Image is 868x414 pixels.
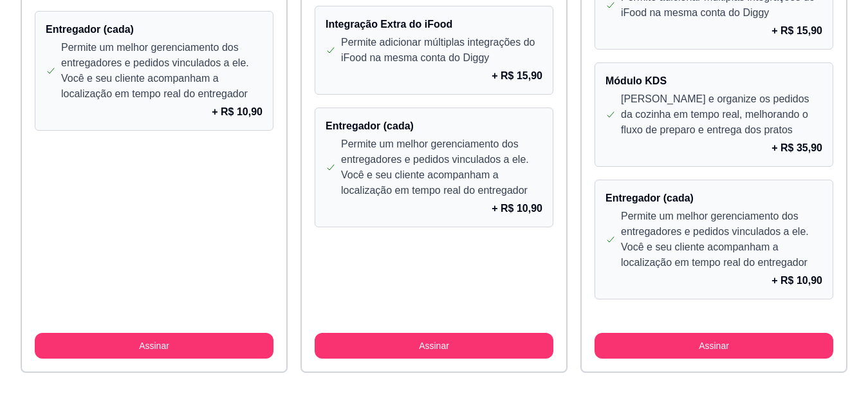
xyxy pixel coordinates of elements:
p: [PERSON_NAME] e organize os pedidos da cozinha em tempo real, melhorando o fluxo de preparo e ent... [621,91,822,138]
h4: Entregador (cada) [605,191,822,206]
p: + R$ 10,90 [771,273,822,288]
h4: Entregador (cada) [326,118,542,134]
p: + R$ 10,90 [212,104,263,120]
p: + R$ 35,90 [771,140,822,156]
p: + R$ 10,90 [492,201,542,216]
button: Assinar [595,333,833,359]
button: Assinar [35,333,273,359]
p: + R$ 15,90 [771,23,822,39]
h4: Entregador (cada) [46,22,263,37]
p: Permite um melhor gerenciamento dos entregadores e pedidos vinculados a ele. Você e seu cliente a... [621,209,822,270]
p: Permite um melhor gerenciamento dos entregadores e pedidos vinculados a ele. Você e seu cliente a... [61,40,263,102]
h4: Integração Extra do iFood [326,17,542,32]
p: + R$ 15,90 [492,68,542,84]
p: Permite um melhor gerenciamento dos entregadores e pedidos vinculados a ele. Você e seu cliente a... [341,136,542,198]
h4: Módulo KDS [605,73,822,89]
p: Permite adicionar múltiplas integrações do iFood na mesma conta do Diggy [341,35,542,66]
button: Assinar [315,333,553,359]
